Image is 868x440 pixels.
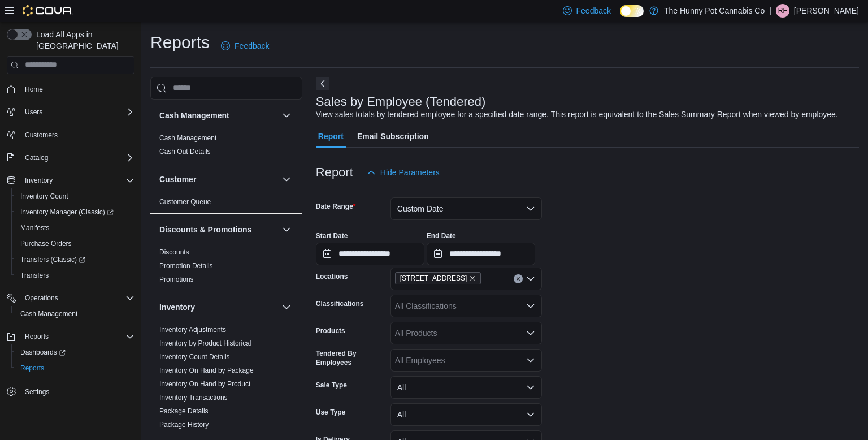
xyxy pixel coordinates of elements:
span: Cash Management [20,309,77,318]
span: Dark Mode [620,17,620,18]
button: Purchase Orders [11,236,139,252]
span: Email Subscription [357,125,429,148]
span: [STREET_ADDRESS] [400,273,467,284]
a: Transfers (Classic) [16,253,90,266]
span: Inventory by Product Historical [159,339,251,348]
a: Customer Queue [159,198,211,206]
button: Customer [159,174,277,185]
button: Inventory [159,301,277,313]
button: Open list of options [526,356,535,365]
button: Customers [2,127,139,143]
p: The Hunny Pot Cannabis Co [664,4,765,18]
span: Promotion Details [159,261,213,270]
span: Inventory Manager (Classic) [20,208,114,217]
a: Inventory Manager (Classic) [11,204,139,220]
span: Reports [16,361,134,375]
div: View sales totals by tendered employee for a specified date range. This report is equivalent to t... [316,109,838,120]
span: Inventory Count [20,192,68,201]
a: Discounts [159,248,189,256]
span: Promotions [159,275,194,284]
input: Dark Mode [620,5,644,17]
span: Customer Queue [159,197,211,206]
p: [PERSON_NAME] [794,4,859,18]
span: Inventory [25,176,53,185]
a: Inventory Count [16,189,73,203]
button: Catalog [20,151,53,165]
span: Feedback [576,5,611,16]
a: Purchase Orders [16,237,76,251]
span: Cash Management [16,307,134,321]
button: Catalog [2,150,139,166]
button: Remove 2173 Yonge St from selection in this group [469,275,476,282]
label: Start Date [316,231,348,240]
button: Discounts & Promotions [159,224,277,235]
span: Customers [20,128,134,142]
button: Cash Management [11,306,139,322]
span: Manifests [16,221,134,235]
span: Catalog [20,151,134,165]
label: Tendered By Employees [316,349,386,367]
button: Home [2,81,139,97]
span: Dashboards [16,346,134,359]
span: Inventory Manager (Classic) [16,205,134,219]
button: Next [316,77,329,90]
span: Transfers (Classic) [20,255,85,264]
button: All [390,376,542,399]
a: Home [20,83,47,96]
div: Discounts & Promotions [150,245,302,291]
button: Reports [2,329,139,344]
span: Inventory On Hand by Product [159,379,250,389]
button: Users [2,104,139,120]
div: Customer [150,195,302,213]
label: Locations [316,272,348,281]
a: Reports [16,361,49,375]
h1: Reports [150,31,210,54]
span: Catalog [25,153,48,162]
div: Richard Foster [776,4,789,18]
a: Cash Out Details [159,148,211,156]
span: Reports [20,330,134,343]
label: Date Range [316,202,356,211]
span: Inventory Count [16,189,134,203]
a: Package History [159,421,209,429]
button: Cash Management [159,110,277,121]
label: Products [316,326,345,335]
button: Settings [2,383,139,399]
a: Inventory Count Details [159,353,230,361]
span: Cash Management [159,133,216,143]
a: Promotion Details [159,262,213,270]
a: Package Details [159,407,209,415]
button: Reports [11,360,139,376]
button: Cash Management [280,109,293,122]
a: Inventory Transactions [159,394,228,402]
span: Home [20,82,134,96]
span: Customers [25,131,58,140]
button: Inventory [280,300,293,314]
span: Inventory [20,174,134,187]
span: Inventory Transactions [159,393,228,402]
h3: Cash Management [159,110,229,121]
span: Users [20,105,134,119]
button: Open list of options [526,301,535,310]
button: Customer [280,172,293,186]
span: Reports [25,332,49,341]
button: Inventory Count [11,188,139,204]
a: Transfers (Classic) [11,252,139,268]
label: Sale Type [316,381,347,390]
a: Dashboards [16,346,70,359]
a: Cash Management [159,134,216,142]
span: Operations [25,294,58,303]
span: Operations [20,291,134,305]
a: Inventory Manager (Classic) [16,205,118,219]
label: End Date [427,231,456,240]
a: Inventory by Product Historical [159,339,251,347]
div: Cash Management [150,131,302,163]
span: Purchase Orders [16,237,134,251]
span: Cash Out Details [159,147,211,156]
a: Manifests [16,221,54,235]
button: Hide Parameters [362,161,444,184]
h3: Report [316,166,353,179]
span: Inventory Count Details [159,352,230,361]
span: Inventory Adjustments [159,325,226,334]
a: Inventory Adjustments [159,326,226,334]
